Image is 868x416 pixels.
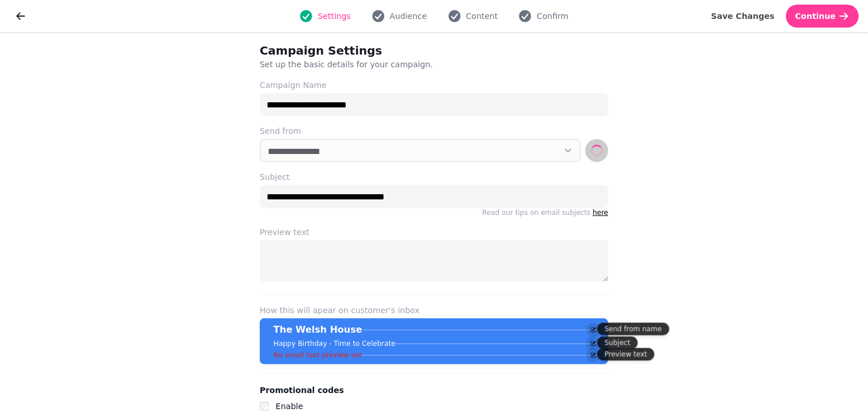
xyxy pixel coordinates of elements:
span: Continue [795,12,836,20]
legend: Promotional codes [260,383,344,397]
label: Enable [276,402,303,411]
p: No email text preview set [273,350,362,360]
span: Confirm [537,10,568,22]
div: Send from name [597,323,670,336]
div: Subject [597,337,638,349]
span: Content [466,10,498,22]
span: Audience [390,10,427,22]
div: Preview text [597,348,655,361]
label: Campaign Name [260,79,608,91]
label: Send from [260,125,608,137]
a: here [593,209,608,217]
p: The Welsh House [273,323,362,337]
h2: Campaign Settings [260,43,480,59]
span: Settings [318,10,350,22]
p: Read our tips on email subjects [260,208,608,217]
button: go back [9,5,32,28]
p: Happy Birthday - Time to Celebrate [273,339,396,348]
label: How this will apear on customer's inbox [260,305,608,316]
label: Subject [260,171,608,183]
button: Continue [786,5,859,28]
span: Save Changes [711,12,775,20]
button: Save Changes [702,5,784,28]
p: Set up the basic details for your campaign. [260,59,553,70]
label: Preview text [260,226,608,238]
